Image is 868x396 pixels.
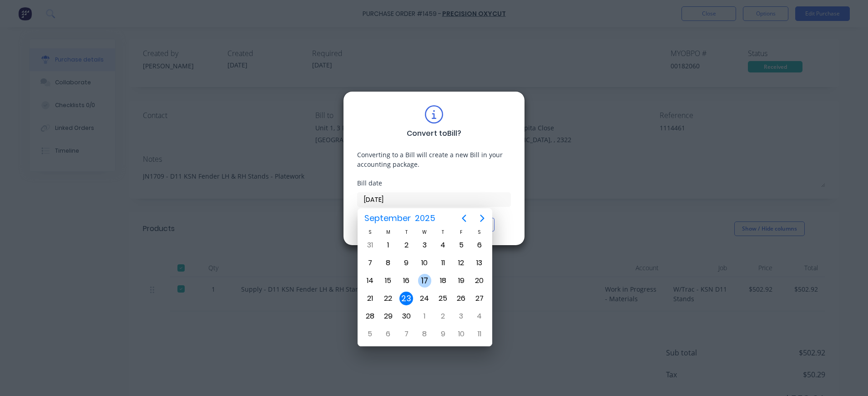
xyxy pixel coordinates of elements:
[399,292,413,305] div: Today, Tuesday, September 23, 2025
[363,292,377,305] div: Sunday, September 21, 2025
[381,292,395,305] div: Monday, September 22, 2025
[381,256,395,270] div: Monday, September 8, 2025
[473,256,486,270] div: Saturday, September 13, 2025
[413,210,437,226] span: 2025
[381,327,395,341] div: Monday, October 6, 2025
[473,274,486,288] div: Saturday, September 20, 2025
[436,274,450,288] div: Thursday, September 18, 2025
[363,256,377,270] div: Sunday, September 7, 2025
[473,309,486,323] div: Saturday, October 4, 2025
[452,228,470,236] div: F
[473,327,486,341] div: Saturday, October 11, 2025
[436,327,450,341] div: Thursday, October 9, 2025
[470,228,489,236] div: S
[363,274,377,288] div: Sunday, September 14, 2025
[473,238,486,252] div: Saturday, September 6, 2025
[399,274,413,288] div: Tuesday, September 16, 2025
[357,178,511,188] div: Bill date
[399,238,413,252] div: Tuesday, September 2, 2025
[418,309,431,323] div: Wednesday, October 1, 2025
[418,292,431,305] div: Wednesday, September 24, 2025
[399,309,413,323] div: Tuesday, September 30, 2025
[454,292,468,305] div: Friday, September 26, 2025
[454,256,468,270] div: Friday, September 12, 2025
[381,274,395,288] div: Monday, September 15, 2025
[381,309,395,323] div: Monday, September 29, 2025
[397,228,415,236] div: T
[399,256,413,270] div: Tuesday, September 9, 2025
[358,210,441,226] button: September2025
[357,150,511,169] div: Converting to a Bill will create a new Bill in your accounting package.
[363,309,377,323] div: Sunday, September 28, 2025
[454,238,468,252] div: Friday, September 5, 2025
[418,274,432,288] div: Wednesday, September 17, 2025
[436,238,450,252] div: Thursday, September 4, 2025
[434,228,452,236] div: T
[455,209,473,227] button: Previous page
[454,327,468,341] div: Friday, October 10, 2025
[381,238,395,252] div: Monday, September 1, 2025
[379,228,397,236] div: M
[418,238,431,252] div: Wednesday, September 3, 2025
[418,256,431,270] div: Wednesday, September 10, 2025
[436,292,450,305] div: Thursday, September 25, 2025
[407,128,461,139] div: Convert to Bill ?
[473,209,491,227] button: Next page
[361,228,379,236] div: S
[436,256,450,270] div: Thursday, September 11, 2025
[473,292,486,305] div: Saturday, September 27, 2025
[436,309,450,323] div: Thursday, October 2, 2025
[418,327,431,341] div: Wednesday, October 8, 2025
[363,327,377,341] div: Sunday, October 5, 2025
[362,210,413,226] span: September
[363,238,377,252] div: Sunday, August 31, 2025
[415,228,434,236] div: W
[454,274,468,288] div: Friday, September 19, 2025
[399,327,413,341] div: Tuesday, October 7, 2025
[454,309,468,323] div: Friday, October 3, 2025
